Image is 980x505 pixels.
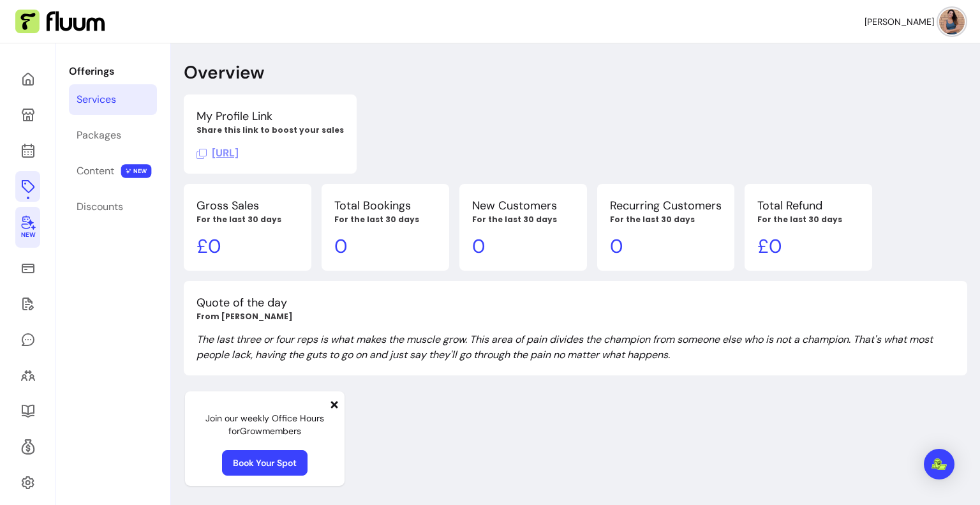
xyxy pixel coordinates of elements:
[15,253,40,283] a: Sales
[15,324,40,355] a: My Messages
[184,61,264,84] p: Overview
[15,360,40,391] a: Clients
[195,412,334,437] p: Join our weekly Office Hours for Grow members
[197,312,954,322] p: From [PERSON_NAME]
[865,9,965,34] button: avatar[PERSON_NAME]
[77,163,114,179] div: Content
[197,146,239,160] span: Click to copy
[15,207,40,248] a: New
[77,128,121,143] div: Packages
[15,135,40,166] a: Calendar
[472,235,574,258] p: 0
[69,120,157,151] a: Packages
[15,100,40,130] a: My Page
[197,125,344,135] p: Share this link to boost your sales
[20,231,34,239] span: New
[334,215,436,225] p: For the last 30 days
[15,171,40,202] a: Offerings
[472,215,574,225] p: For the last 30 days
[610,215,722,225] p: For the last 30 days
[757,235,859,258] p: £ 0
[334,235,436,258] p: 0
[610,235,722,258] p: 0
[757,215,859,225] p: For the last 30 days
[15,10,105,34] img: Fluum Logo
[865,15,934,28] span: [PERSON_NAME]
[197,235,299,258] p: £ 0
[15,467,40,498] a: Settings
[197,332,954,363] p: The last three or four reps is what makes the muscle grow. This area of pain divides the champion...
[15,289,40,319] a: Waivers
[924,449,954,479] div: Open Intercom Messenger
[69,192,157,222] a: Discounts
[121,164,152,178] span: NEW
[77,199,123,215] div: Discounts
[69,64,157,79] p: Offerings
[15,396,40,426] a: Resources
[197,197,299,215] p: Gross Sales
[77,92,116,107] div: Services
[197,215,299,225] p: For the last 30 days
[610,197,722,215] p: Recurring Customers
[222,450,308,476] a: Book Your Spot
[197,107,344,125] p: My Profile Link
[197,294,954,312] p: Quote of the day
[939,9,965,34] img: avatar
[69,156,157,186] a: Content NEW
[472,197,574,215] p: New Customers
[69,84,157,115] a: Services
[15,432,40,462] a: Refer & Earn
[15,64,40,94] a: Home
[757,197,859,215] p: Total Refund
[334,197,436,215] p: Total Bookings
